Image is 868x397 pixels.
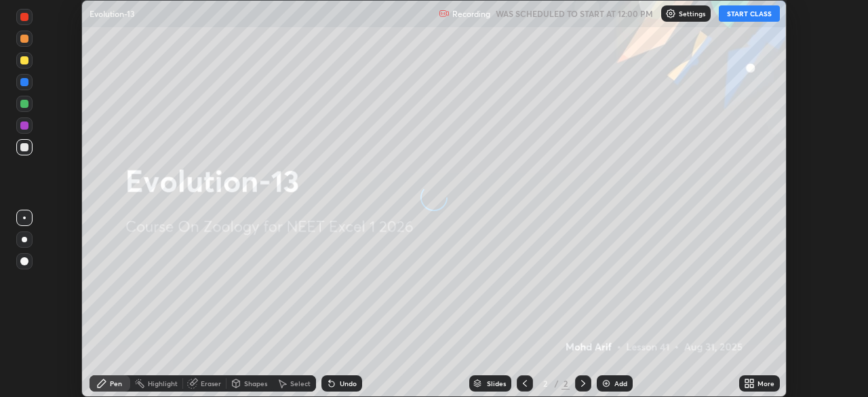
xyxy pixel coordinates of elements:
img: class-settings-icons [665,8,676,19]
p: Recording [452,9,490,19]
button: START CLASS [719,5,780,22]
h5: WAS SCHEDULED TO START AT 12:00 PM [496,7,653,20]
div: Pen [110,380,122,387]
img: add-slide-button [601,378,612,389]
div: Shapes [244,380,267,387]
div: / [555,379,559,387]
p: Evolution-13 [90,8,135,19]
div: Add [614,380,627,387]
img: recording.375f2c34.svg [439,8,450,19]
div: 2 [561,377,570,390]
div: More [757,380,774,387]
div: 2 [538,379,552,387]
p: Settings [679,10,705,17]
div: Select [290,380,311,387]
div: Slides [487,380,506,387]
div: Eraser [201,380,221,387]
div: Highlight [148,380,178,387]
div: Undo [340,380,357,387]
